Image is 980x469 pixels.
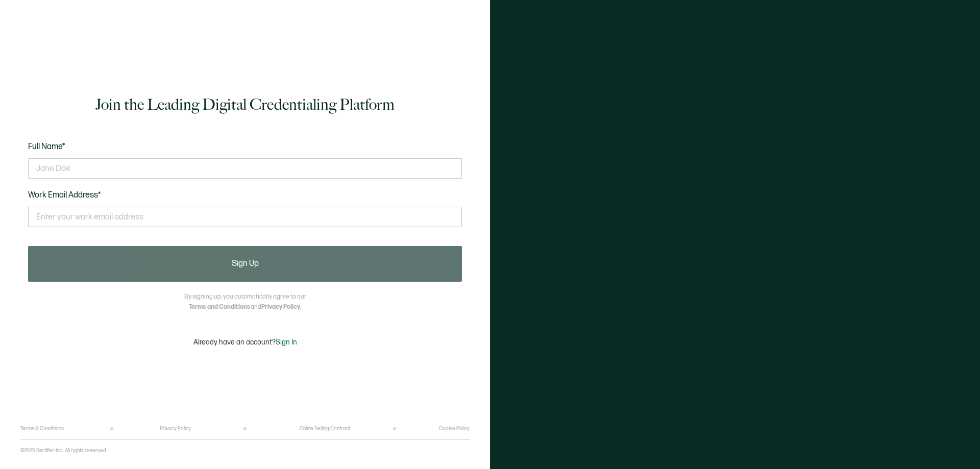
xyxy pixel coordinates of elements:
[189,303,251,311] a: Terms and Conditions
[300,426,350,432] a: Online Selling Contract
[20,448,107,454] p: ©2025 Sertifier Inc.. All rights reserved.
[261,303,300,311] a: Privacy Policy
[28,142,65,152] span: Full Name*
[20,426,64,432] a: Terms & Conditions
[276,338,297,347] span: Sign In
[160,426,191,432] a: Privacy Policy
[439,426,470,432] a: Cookie Policy
[184,292,306,312] p: By signing up, you automatically agree to our and .
[28,158,462,179] input: Jane Doe
[95,94,395,115] h1: Join the Leading Digital Credentialing Platform
[28,190,101,200] span: Work Email Address*
[28,246,462,282] button: Sign Up
[193,338,297,347] p: Already have an account?
[232,260,259,268] span: Sign Up
[28,207,462,227] input: Enter your work email address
